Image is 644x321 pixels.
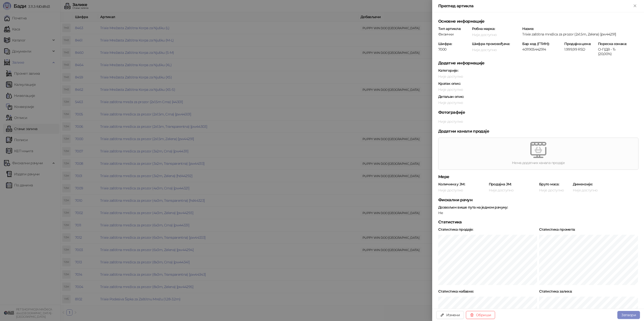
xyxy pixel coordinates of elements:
strong: Продајна ЈМ : [489,182,511,186]
strong: Бруто маса : [539,182,559,186]
strong: Статистика промета : [539,227,575,232]
h5: Мере [438,174,638,180]
div: 7000 [438,47,470,52]
button: Обриши [466,311,495,319]
span: Није доступно [438,74,463,79]
span: Није доступно [489,188,514,192]
div: Нема додатних канала продаје [438,160,638,166]
strong: Бар код (ГТИН) : [522,42,549,46]
h5: Фотографије [438,109,638,115]
div: Преглед артикла [438,3,632,9]
div: 1.999,99 RSD [564,47,596,52]
div: Физички [438,32,470,36]
h5: Фискални рачун [438,197,638,203]
strong: Пореска ознака : [598,42,626,46]
div: Trixie zaštitna mrežica za prozor (2x1.5m, Zelena) [pw44291] [522,32,638,36]
span: Није доступно [438,87,463,92]
div: 4011905442914 [522,47,563,52]
strong: Тип артикла : [438,26,461,31]
strong: Продајна цена : [564,42,591,46]
strong: Шифра : [438,42,452,46]
strong: Статистика продаје : [438,227,473,232]
button: Затвори [617,311,640,319]
strong: Кратак опис : [438,81,460,86]
strong: Статистика залиха : [539,289,572,294]
div: Не [438,211,638,215]
strong: Статистика набавке : [438,289,474,294]
strong: Димензије : [573,182,593,186]
span: Није доступно [472,48,497,52]
strong: Дозвољен више пута на једном рачуну : [438,205,508,210]
button: Измени [436,311,464,319]
span: Није доступно [438,100,463,105]
strong: Количина у ЈМ : [438,182,465,186]
span: Није доступно [573,188,598,192]
span: Није доступно [472,32,497,37]
div: О-ПДВ - Ђ (20,00%) [597,47,630,56]
strong: Назив : [522,26,534,31]
span: Није доступно [539,188,564,192]
strong: Робна марка : [472,26,495,31]
h5: Статистика [438,219,638,225]
h5: Додатни канали продаје [438,128,638,134]
strong: Категорије : [438,68,458,73]
strong: Шифра произвођача : [472,42,510,46]
h5: Додатне информације [438,60,638,66]
h5: Основне информације [438,18,638,24]
span: Није доступно [438,188,463,192]
span: Није доступно [438,119,463,124]
button: Close [632,3,638,9]
strong: Детаљан опис : [438,94,464,99]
